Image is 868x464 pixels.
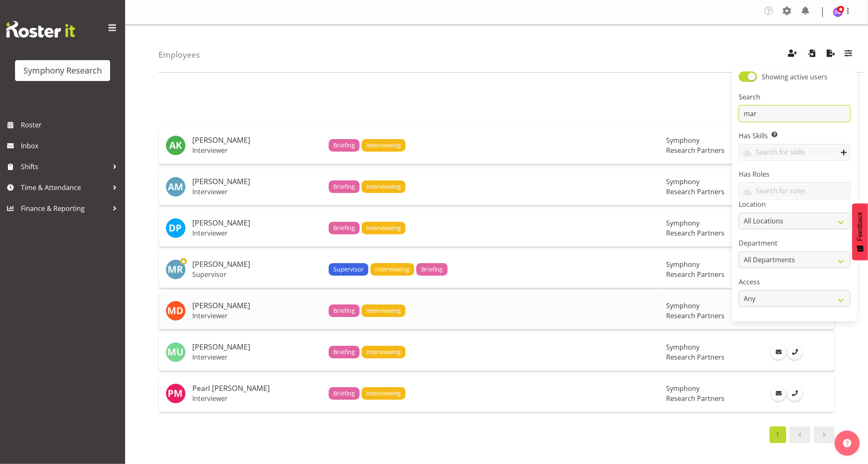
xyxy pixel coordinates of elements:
[166,135,186,155] img: amit-kumar11606.jpg
[192,343,322,351] h5: [PERSON_NAME]
[333,141,355,150] span: Briefing
[192,302,322,310] h5: [PERSON_NAME]
[666,394,725,403] span: Research Partners
[771,386,786,401] a: Email Employee
[771,345,786,360] a: Email Employee
[166,383,186,403] img: pearl-marie-paras6900.jpg
[333,265,364,274] span: Supervisor
[739,131,850,141] label: Has Skills
[739,277,850,287] label: Access
[166,342,186,362] img: marichu-ursua1903.jpg
[666,218,699,228] span: Symphony
[21,160,108,173] span: Shifts
[192,146,322,155] p: Interviewer
[192,384,322,393] h5: Pearl [PERSON_NAME]
[666,311,725,320] span: Research Partners
[666,260,699,269] span: Symphony
[739,199,850,209] label: Location
[333,389,355,398] span: Briefing
[21,119,121,131] span: Roster
[192,394,322,403] p: Interviewer
[23,64,102,77] div: Symphony Research
[739,146,850,159] input: Search for skills
[192,270,322,279] p: Supervisor
[366,306,401,315] span: Interviewing
[192,312,322,320] p: Interviewer
[739,185,850,198] input: Search for roles
[666,352,725,362] span: Research Partners
[192,260,322,269] h5: [PERSON_NAME]
[784,46,801,64] button: Create Employees
[366,347,401,357] span: Interviewing
[192,177,322,186] h5: [PERSON_NAME]
[366,223,401,233] span: Interviewing
[166,301,186,321] img: maria-de-guzman11892.jpg
[21,202,108,215] span: Finance & Reporting
[666,228,725,238] span: Research Partners
[787,386,802,401] a: Call Employee
[21,139,121,152] span: Inbox
[333,347,355,357] span: Briefing
[166,177,186,197] img: ashley-mark1844.jpg
[833,7,843,17] img: emma-gannaway277.jpg
[666,301,699,310] span: Symphony
[762,72,828,81] span: Showing active users
[366,182,401,191] span: Interviewing
[666,342,699,352] span: Symphony
[333,182,355,191] span: Briefing
[192,229,322,237] p: Interviewer
[739,92,850,102] label: Search
[6,21,75,38] img: Rosterit website logo
[192,136,322,145] h5: [PERSON_NAME]
[666,146,725,155] span: Research Partners
[192,353,322,361] p: Interviewer
[192,219,322,227] h5: [PERSON_NAME]
[852,203,868,260] button: Feedback - Show survey
[739,238,850,248] label: Department
[822,46,840,64] button: Export Employees
[366,141,401,150] span: Interviewing
[840,46,857,64] button: Filter Employees
[333,306,355,315] span: Briefing
[787,345,802,360] a: Call Employee
[666,136,699,145] span: Symphony
[375,265,410,274] span: Interviewing
[166,259,186,279] img: marama-rihari1262.jpg
[666,384,699,393] span: Symphony
[666,187,725,196] span: Research Partners
[159,50,200,59] h4: Employees
[21,181,108,194] span: Time & Attendance
[739,105,850,122] input: Search by name/email/phone
[166,218,186,238] img: divyadeep-parmar11611.jpg
[739,169,850,179] label: Has Roles
[803,46,820,64] button: Import Employees
[856,212,864,241] span: Feedback
[843,439,851,447] img: help-xxl-2.png
[366,389,401,398] span: Interviewing
[666,270,725,279] span: Research Partners
[333,223,355,233] span: Briefing
[421,265,443,274] span: Briefing
[192,188,322,196] p: Interviewer
[666,177,699,186] span: Symphony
